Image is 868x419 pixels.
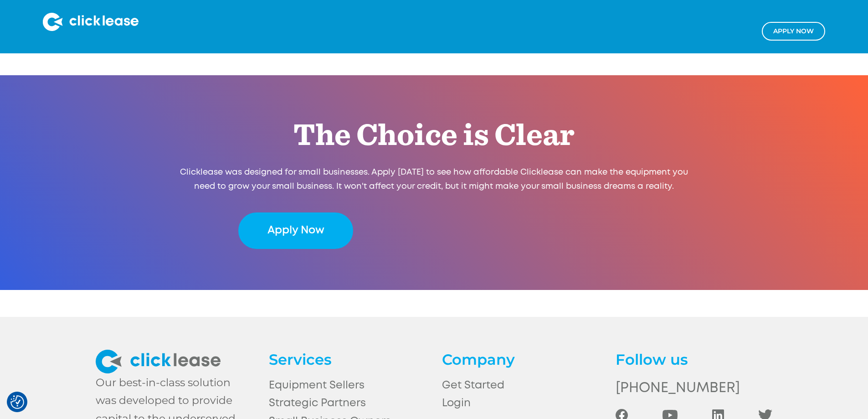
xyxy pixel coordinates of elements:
h4: Company [442,350,599,369]
p: Clicklease was designed for small businesses. Apply [DATE] to see how affordable Clicklease can m... [173,166,695,194]
a: Apply Now [238,212,353,249]
a: [PHONE_NUMBER] [616,377,772,400]
a: Strategic Partners [269,394,426,412]
a: Get Started [442,377,599,394]
h4: Follow us [616,350,772,369]
img: Clicklease logo [43,13,139,31]
button: Consent Preferences [10,395,24,409]
img: Revisit consent button [10,395,24,409]
h2: The Choice is Clear [238,115,629,156]
a: Equipment Sellers [269,377,426,394]
h4: Services [269,350,426,369]
img: clickease logo [96,350,221,373]
a: Apply NOw [762,22,825,41]
a: Login [442,394,599,412]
